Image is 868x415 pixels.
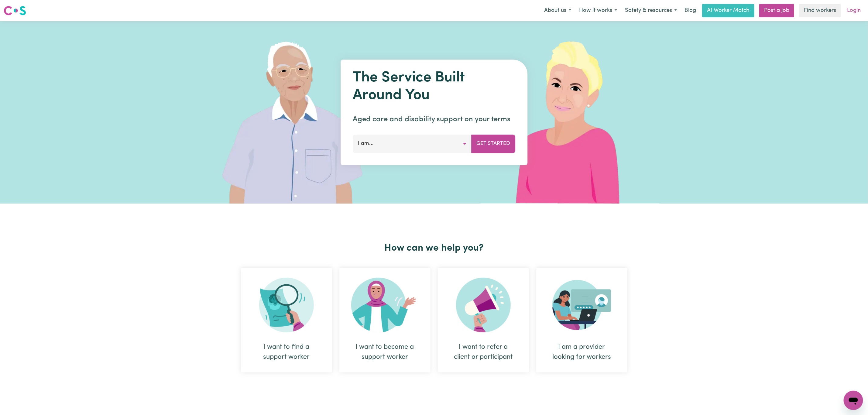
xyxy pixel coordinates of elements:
[259,278,314,332] img: Search
[621,4,681,17] button: Safety & resources
[339,268,431,372] div: I want to become a support worker
[452,342,514,362] div: I want to refer a client or participant
[552,278,611,332] img: Provider
[575,4,621,17] button: How it works
[456,278,511,332] img: Refer
[681,4,700,17] a: Blog
[551,342,613,362] div: I am a provider looking for workers
[702,4,754,17] a: AI Worker Match
[4,4,26,18] a: Careseekers logo
[237,242,631,254] h2: How can we help you?
[353,114,515,125] p: Aged care and disability support on your terms
[471,135,515,153] button: Get Started
[540,4,575,17] button: About us
[843,4,864,17] a: Login
[844,391,863,410] iframe: Button to launch messaging window, conversation in progress
[353,69,515,104] h1: The Service Built Around You
[241,268,332,372] div: I want to find a support worker
[4,5,26,16] img: Careseekers logo
[354,342,416,362] div: I want to become a support worker
[351,278,419,332] img: Become Worker
[438,268,529,372] div: I want to refer a client or participant
[759,4,794,17] a: Post a job
[536,268,627,372] div: I am a provider looking for workers
[799,4,841,17] a: Find workers
[256,342,317,362] div: I want to find a support worker
[353,135,472,153] button: I am...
